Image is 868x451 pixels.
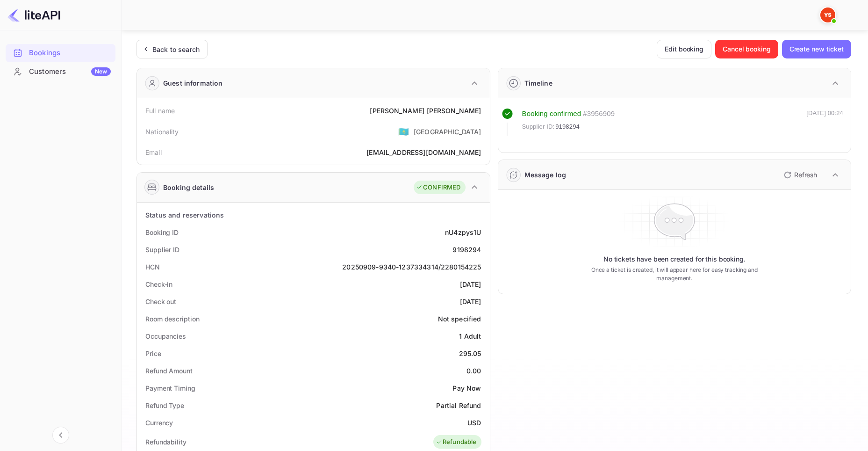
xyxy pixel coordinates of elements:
[145,366,193,376] div: Refund Amount
[145,127,179,137] div: Nationality
[145,227,179,237] div: Booking ID
[163,78,223,88] div: Guest information
[460,297,481,306] div: [DATE]
[145,400,184,410] div: Refund Type
[657,40,711,58] button: Edit booking
[522,122,555,131] span: Supplier ID:
[145,349,161,358] div: Price
[145,297,176,306] div: Check out
[438,314,481,324] div: Not specified
[145,314,199,324] div: Room description
[6,44,115,62] div: Bookings
[806,109,843,136] div: [DATE] 00:24
[715,40,778,58] button: Cancel booking
[6,63,115,80] a: CustomersNew
[366,147,481,157] div: [EMAIL_ADDRESS][DOMAIN_NAME]
[145,147,162,157] div: Email
[6,44,115,61] a: Bookings
[145,383,195,393] div: Payment Timing
[416,183,460,192] div: CONFIRMED
[370,106,481,116] div: [PERSON_NAME] [PERSON_NAME]
[145,106,175,116] div: Full name
[6,63,115,81] div: CustomersNew
[522,109,581,119] div: Booking confirmed
[524,170,567,180] div: Message log
[459,349,481,358] div: 295.05
[91,67,111,76] div: New
[145,418,173,428] div: Currency
[436,437,477,447] div: Refundable
[145,262,160,272] div: HCN
[414,127,481,137] div: [GEOGRAPHIC_DATA]
[603,255,746,264] p: No tickets have been created for this booking.
[580,266,769,283] p: Once a ticket is created, it will appear here for easy tracking and management.
[467,418,481,428] div: USD
[436,400,481,410] div: Partial Refund
[459,331,481,341] div: 1 Adult
[583,109,615,119] div: # 3956909
[445,227,481,237] div: nU4zpys1U
[466,366,481,376] div: 0.00
[145,279,172,289] div: Check-in
[460,279,481,289] div: [DATE]
[145,245,179,255] div: Supplier ID
[398,123,409,140] span: United States
[145,210,224,220] div: Status and reservations
[794,170,817,180] p: Refresh
[452,245,481,255] div: 9198294
[145,331,186,341] div: Occupancies
[782,40,851,58] button: Create new ticket
[555,122,580,131] span: 9198294
[145,437,187,447] div: Refundability
[29,66,111,77] div: Customers
[452,383,481,393] div: Pay Now
[52,427,69,444] button: Collapse navigation
[29,48,111,58] div: Bookings
[152,44,200,54] div: Back to search
[163,182,214,192] div: Booking details
[7,7,60,22] img: LiteAPI logo
[342,262,481,272] div: 20250909-9340-1237334314/2280154225
[820,7,835,22] img: Yandex Support
[524,78,552,88] div: Timeline
[778,167,821,182] button: Refresh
